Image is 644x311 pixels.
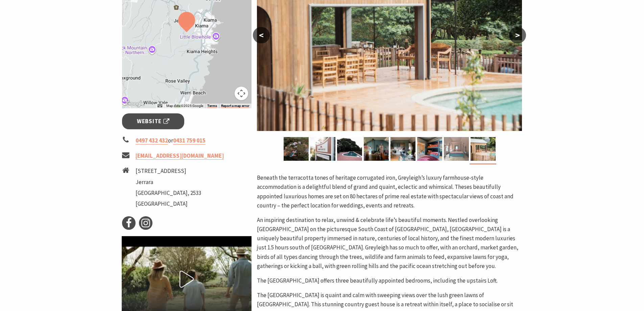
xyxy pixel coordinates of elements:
li: [GEOGRAPHIC_DATA], 2533 [136,188,201,198]
a: Terms (opens in new tab) [207,104,217,108]
img: Greyleigh [284,137,309,161]
img: Greyleigh Homestead [364,137,389,161]
a: 0497 432 432 [136,137,168,145]
li: Jerrara [136,178,201,187]
p: The [GEOGRAPHIC_DATA] offers three beautifully appointed bedrooms, including the upstairs Loft. [257,276,522,285]
img: Google [124,99,146,108]
a: Open this area in Google Maps (opens a new window) [124,99,146,108]
p: An inspiring destination to relax, unwind & celebrate life’s beautiful moments. Nestled overlooki... [257,216,522,271]
button: Keyboard shortcuts [158,104,162,108]
a: [EMAIL_ADDRESS][DOMAIN_NAME] [136,152,224,160]
a: Report a map error [221,104,249,108]
li: or [122,136,252,145]
a: Website [122,113,185,129]
a: 0431 759 015 [173,137,206,145]
span: Website [137,117,169,126]
span: Map data ©2025 Google [166,104,203,108]
img: Pool and Cabana [471,137,496,161]
p: Beneath the terracotta tones of heritage corrugated iron, Greyleigh’s luxury farmhouse-style acco... [257,173,522,210]
button: < [253,27,270,43]
img: Homestead Loft Bed [444,137,469,161]
li: [GEOGRAPHIC_DATA] [136,199,201,208]
img: Heated pool and cabana [337,137,362,161]
img: Greyleigh Guest House [390,137,415,161]
img: Greyleigh sign [310,137,335,161]
img: Bunk room [417,137,442,161]
button: Map camera controls [235,87,248,100]
button: > [509,27,526,43]
li: [STREET_ADDRESS] [136,166,201,176]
